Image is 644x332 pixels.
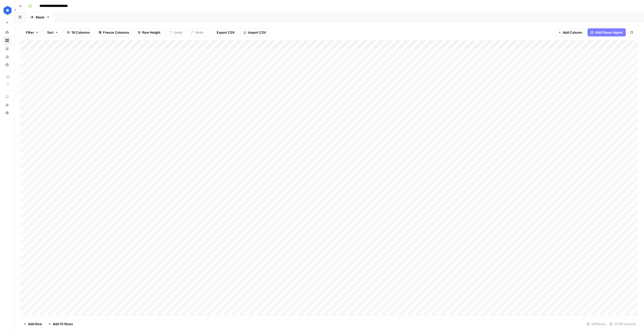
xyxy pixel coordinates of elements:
button: Add Row [21,320,45,328]
button: Import CSV [240,28,269,36]
button: Add Column [555,28,586,36]
button: Add 10 Rows [45,320,76,328]
button: Redo [188,28,207,36]
div: What's new? [3,101,11,109]
span: Sort [47,30,54,35]
span: Export CSV [217,30,235,35]
span: Add 10 Rows [53,321,73,326]
a: Home [3,28,11,36]
span: Redo [195,30,204,35]
a: Usage [3,53,11,61]
div: Blank [36,15,44,20]
span: Filter [26,30,34,35]
a: Settings [3,61,11,69]
button: Row Height [134,28,164,36]
button: Sort [44,28,62,36]
button: Filter [23,28,42,36]
span: 18 Columns [71,30,90,35]
span: Add Column [563,30,582,35]
button: Undo [166,28,186,36]
button: Add Power Agent [588,28,626,36]
a: Blank [26,12,54,22]
img: ConsumerAffairs Logo [3,6,12,15]
button: Export CSV [209,28,238,36]
div: 397 Rows [585,320,608,328]
a: AirOps Academy [3,93,11,101]
span: Freeze Columns [103,30,129,35]
span: Undo [174,30,182,35]
div: 17/18 Columns [608,320,638,328]
a: Your Data [3,45,11,53]
a: Browse [3,36,11,45]
button: Help + Support [3,109,11,117]
button: 18 Columns [64,28,93,36]
button: Workspace: ConsumerAffairs [3,4,11,17]
span: Add Power Agent [595,30,623,35]
span: Row Height [142,30,160,35]
button: What's new? [3,101,11,109]
span: Import CSV [248,30,266,35]
span: Add Row [28,321,42,326]
button: Freeze Columns [95,28,132,36]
